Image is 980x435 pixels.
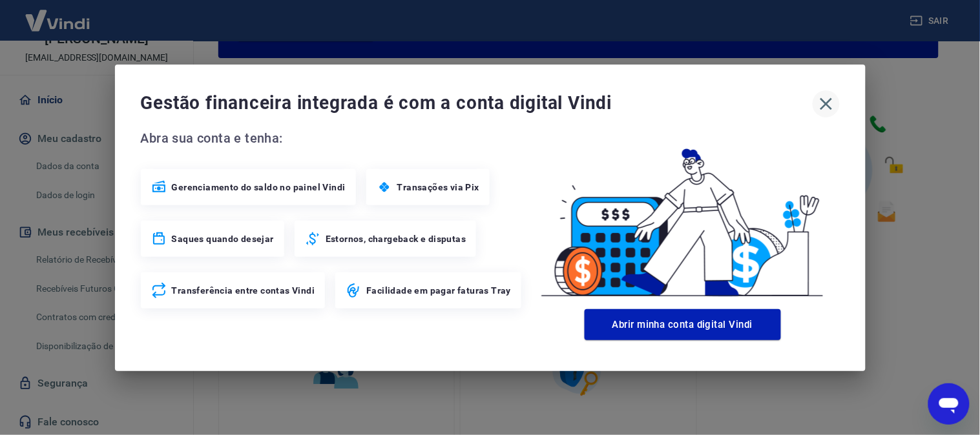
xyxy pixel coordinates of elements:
[141,128,526,148] span: Abra sua conta e tenha:
[928,383,970,425] iframe: Botão para abrir a janela de mensagens
[585,309,781,340] button: Abrir minha conta digital Vindi
[526,128,840,304] img: Good Billing
[326,232,466,245] span: Estornos, chargeback e disputas
[172,181,346,194] span: Gerenciamento do saldo no painel Vindi
[366,284,511,297] span: Facilidade em pagar faturas Tray
[172,232,274,245] span: Saques quando desejar
[141,90,813,116] span: Gestão financeira integrada é com a conta digital Vindi
[397,181,479,194] span: Transações via Pix
[172,284,315,297] span: Transferência entre contas Vindi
